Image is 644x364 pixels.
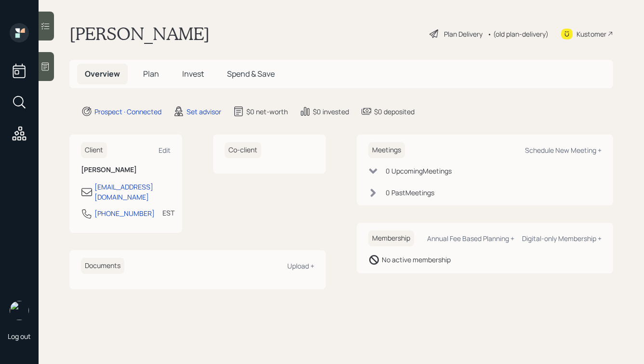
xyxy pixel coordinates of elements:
div: Set advisor [187,107,221,117]
div: No active membership [382,255,451,265]
div: $0 net-worth [246,107,288,117]
div: Schedule New Meeting + [525,146,602,155]
div: Kustomer [577,29,606,39]
img: hunter_neumayer.jpg [10,301,29,320]
span: Plan [143,68,159,79]
div: Annual Fee Based Planning + [427,234,514,243]
div: $0 invested [313,107,349,117]
div: • (old plan-delivery) [487,29,549,39]
div: Upload + [287,261,314,270]
h6: Documents [81,258,124,274]
div: Prospect · Connected [94,107,161,117]
div: 0 Past Meeting s [386,188,434,198]
div: [EMAIL_ADDRESS][DOMAIN_NAME] [94,182,171,202]
span: Invest [182,68,204,79]
h6: Co-client [225,142,261,158]
h6: Meetings [368,142,405,158]
div: $0 deposited [374,107,415,117]
h6: Client [81,142,107,158]
div: Log out [8,332,31,341]
div: Edit [159,146,171,155]
div: 0 Upcoming Meeting s [386,166,452,176]
span: Spend & Save [227,68,275,79]
div: Plan Delivery [444,29,483,39]
div: [PHONE_NUMBER] [94,208,155,218]
h6: Membership [368,230,414,246]
h1: [PERSON_NAME] [69,23,210,44]
div: Digital-only Membership + [522,234,602,243]
h6: [PERSON_NAME] [81,166,171,174]
span: Overview [85,68,120,79]
div: EST [162,208,174,218]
